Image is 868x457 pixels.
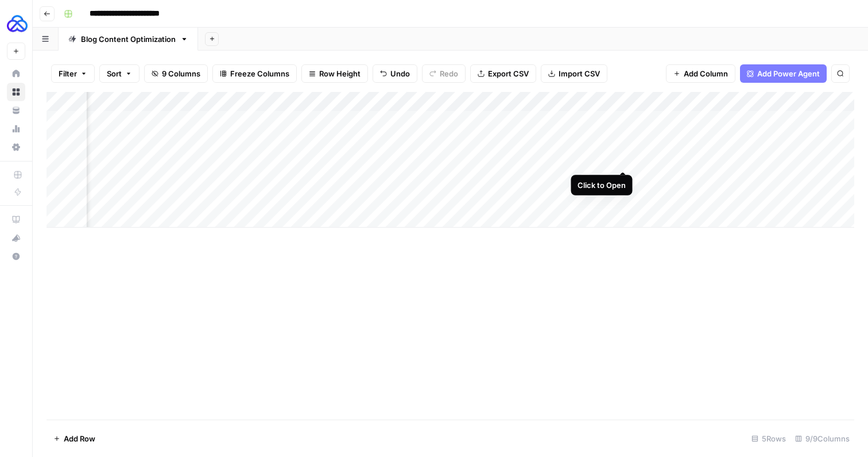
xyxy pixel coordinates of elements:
[7,83,25,101] a: Browse
[7,120,25,138] a: Usage
[64,433,95,444] span: Add Row
[59,68,77,79] span: Filter
[7,64,25,83] a: Home
[230,68,289,79] span: Freeze Columns
[7,13,28,34] img: AUQ Logo
[7,138,25,156] a: Settings
[301,64,368,83] button: Row Height
[144,64,208,83] button: 9 Columns
[790,429,854,448] div: 9/9 Columns
[757,68,820,79] span: Add Power Agent
[7,229,25,247] div: What's new?
[684,68,728,79] span: Add Column
[51,64,95,83] button: Filter
[373,64,417,83] button: Undo
[162,68,200,79] span: 9 Columns
[578,179,625,191] div: Click to Open
[740,64,827,83] button: Add Power Agent
[747,429,790,448] div: 5 Rows
[559,68,600,79] span: Import CSV
[422,64,466,83] button: Redo
[7,210,25,229] a: AirOps Academy
[390,68,410,79] span: Undo
[666,64,735,83] button: Add Column
[488,68,529,79] span: Export CSV
[81,33,176,45] div: Blog Content Optimization
[7,101,25,120] a: Your Data
[107,68,122,79] span: Sort
[7,229,25,247] button: What's new?
[470,64,536,83] button: Export CSV
[212,64,297,83] button: Freeze Columns
[99,64,139,83] button: Sort
[46,429,102,448] button: Add Row
[7,247,25,266] button: Help + Support
[440,68,458,79] span: Redo
[541,64,607,83] button: Import CSV
[7,9,25,38] button: Workspace: AUQ
[319,68,361,79] span: Row Height
[59,28,198,51] a: Blog Content Optimization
